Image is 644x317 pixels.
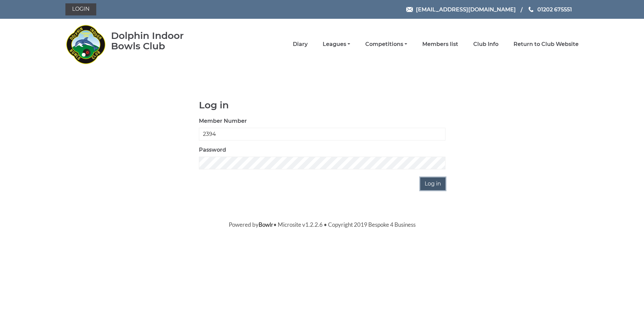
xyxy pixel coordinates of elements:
a: Competitions [365,41,407,48]
span: 01202 675551 [537,6,572,12]
a: Login [65,3,96,15]
img: Dolphin Indoor Bowls Club [65,21,106,68]
img: Phone us [529,7,533,12]
a: Phone us 01202 675551 [528,5,572,14]
label: Password [199,146,226,154]
div: Dolphin Indoor Bowls Club [111,31,205,51]
a: Leagues [323,41,350,48]
a: Bowlr [259,221,273,228]
span: [EMAIL_ADDRESS][DOMAIN_NAME] [416,6,516,12]
a: Members list [422,41,458,48]
a: Email [EMAIL_ADDRESS][DOMAIN_NAME] [406,5,516,14]
input: Log in [420,177,445,190]
label: Member Number [199,117,247,125]
img: Email [406,7,413,12]
a: Return to Club Website [514,41,579,48]
a: Club Info [473,41,498,48]
span: Powered by • Microsite v1.2.2.6 • Copyright 2019 Bespoke 4 Business [229,221,416,228]
a: Diary [293,41,308,48]
h1: Log in [199,100,445,110]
